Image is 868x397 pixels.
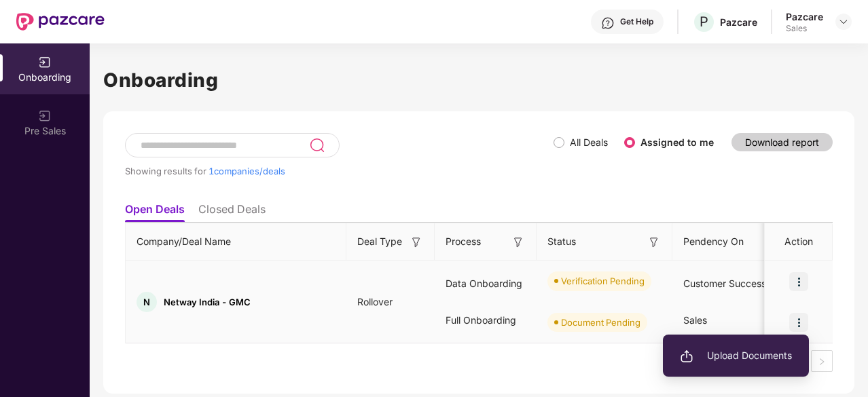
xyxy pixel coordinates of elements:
[547,234,576,249] span: Status
[446,234,481,249] span: Process
[38,109,52,123] img: svg+xml;base64,PHN2ZyB3aWR0aD0iMjAiIGhlaWdodD0iMjAiIHZpZXdCb3g9IjAgMCAyMCAyMCIgZmlsbD0ibm9uZSIgeG...
[765,223,833,261] th: Action
[126,223,346,261] th: Company/Deal Name
[789,313,808,332] img: icon
[16,13,105,31] img: New Pazcare Logo
[561,316,640,329] div: Document Pending
[786,10,823,23] div: Pazcare
[601,16,615,30] img: svg+xml;base64,PHN2ZyBpZD0iSGVscC0zMngzMiIgeG1sbnM9Imh0dHA6Ly93d3cudzMub3JnLzIwMDAvc3ZnIiB3aWR0aD...
[683,314,707,326] span: Sales
[346,296,403,307] span: Rollover
[789,272,808,291] img: icon
[164,297,251,307] span: Netway India - GMC
[410,235,423,249] img: svg+xml;base64,PHN2ZyB3aWR0aD0iMTYiIGhlaWdodD0iMTYiIHZpZXdCb3g9IjAgMCAxNiAxNiIgZmlsbD0ibm9uZSIgeG...
[103,65,854,95] h1: Onboarding
[435,302,537,339] div: Full Onboarding
[818,358,826,366] span: right
[786,23,823,34] div: Sales
[309,137,325,153] img: svg+xml;base64,PHN2ZyB3aWR0aD0iMjQiIGhlaWdodD0iMjUiIHZpZXdCb3g9IjAgMCAyNCAyNSIgZmlsbD0ibm9uZSIgeG...
[731,133,833,151] button: Download report
[811,350,833,372] button: right
[511,235,525,249] img: svg+xml;base64,PHN2ZyB3aWR0aD0iMTYiIGhlaWdodD0iMTYiIHZpZXdCb3g9IjAgMCAxNiAxNiIgZmlsbD0ibm9uZSIgeG...
[680,348,792,363] span: Upload Documents
[683,234,744,249] span: Pendency On
[700,14,708,30] span: P
[683,278,766,289] span: Customer Success
[561,274,645,288] div: Verification Pending
[620,16,653,27] div: Get Help
[811,350,833,372] li: Next Page
[125,202,185,222] li: Open Deals
[137,292,157,312] div: N
[720,16,757,29] div: Pazcare
[209,166,285,176] span: 1 companies/deals
[125,166,554,176] div: Showing results for
[357,234,402,249] span: Deal Type
[198,202,266,222] li: Closed Deals
[435,265,537,302] div: Data Onboarding
[838,16,849,27] img: svg+xml;base64,PHN2ZyBpZD0iRHJvcGRvd24tMzJ4MzIiIHhtbG5zPSJodHRwOi8vd3d3LnczLm9yZy8yMDAwL3N2ZyIgd2...
[680,349,693,363] img: svg+xml;base64,PHN2ZyB3aWR0aD0iMjAiIGhlaWdodD0iMjAiIHZpZXdCb3g9IjAgMCAyMCAyMCIgZmlsbD0ibm9uZSIgeG...
[38,56,52,69] img: svg+xml;base64,PHN2ZyB3aWR0aD0iMjAiIGhlaWdodD0iMjAiIHZpZXdCb3g9IjAgMCAyMCAyMCIgZmlsbD0ibm9uZSIgeG...
[640,136,714,148] label: Assigned to me
[647,235,661,249] img: svg+xml;base64,PHN2ZyB3aWR0aD0iMTYiIGhlaWdodD0iMTYiIHZpZXdCb3g9IjAgMCAxNiAxNiIgZmlsbD0ibm9uZSIgeG...
[570,136,608,148] label: All Deals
